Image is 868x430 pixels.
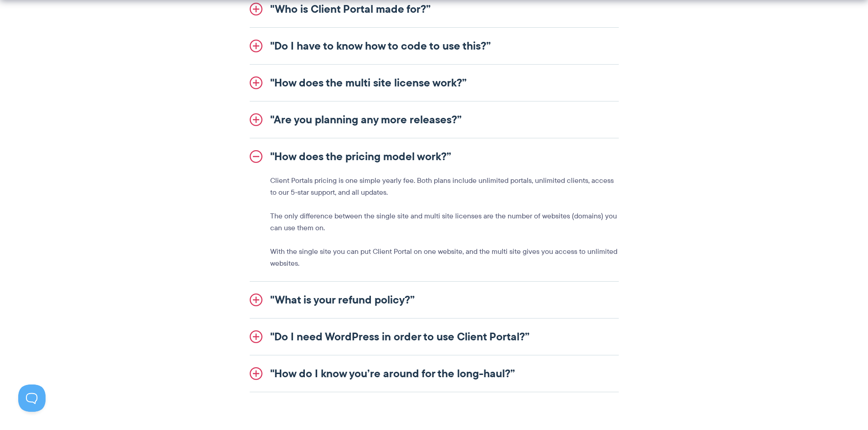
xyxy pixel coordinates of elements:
[250,355,619,392] a: "How do I know you’re around for the long-haul?”
[250,282,619,318] a: "What is your refund policy?”
[18,384,46,412] iframe: Toggle Customer Support
[250,101,619,138] a: "Are you planning any more releases?”
[250,138,619,175] a: "How does the pricing model work?”
[250,319,619,355] a: "Do I need WordPress in order to use Client Portal?”
[250,28,619,64] a: "Do I have to know how to code to use this?”
[270,246,619,269] p: With the single site you can put Client Portal on one website, and the multi site gives you acces...
[270,175,619,198] p: Client Portals pricing is one simple yearly fee. Both plans include unlimited portals, unlimited ...
[250,65,619,101] a: "How does the multi site license work?”
[270,210,619,234] p: The only difference between the single site and multi site licenses are the number of websites (d...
